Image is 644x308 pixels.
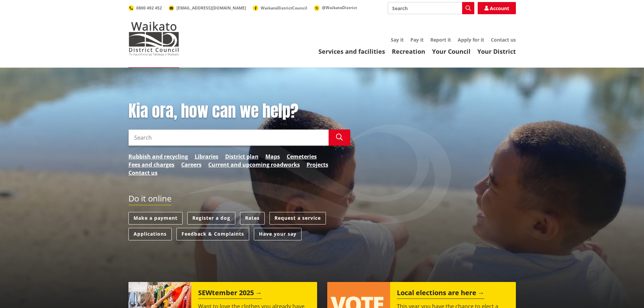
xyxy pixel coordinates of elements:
a: Applications [128,228,172,240]
a: Careers [181,161,201,169]
a: Account [478,2,516,14]
input: Search input [388,2,474,14]
a: Apply for it [458,37,484,43]
a: Cemeteries [287,152,317,161]
a: Request a service [269,212,326,224]
a: Say it [391,37,404,43]
a: District plan [225,152,259,161]
a: Feedback & Complaints [176,228,249,240]
h1: Kia ora, how can we help? [128,101,350,121]
span: WaikatoDistrictCouncil [261,5,307,11]
input: Search input [128,129,329,146]
a: [EMAIL_ADDRESS][DOMAIN_NAME] [169,5,246,11]
a: Your Council [432,47,471,55]
a: Projects [307,161,328,169]
a: Contact us [491,37,516,43]
a: Fees and charges [128,161,174,169]
h2: SEWtember 2025 [198,289,262,299]
img: Waikato District Council - Te Kaunihera aa Takiwaa o Waikato [128,22,179,55]
a: Your District [477,47,516,55]
a: Rubbish and recycling [128,152,188,161]
span: @WaikatoDistrict [322,5,357,10]
a: 0800 492 452 [128,5,162,11]
a: Rates [240,212,265,224]
a: Have your say [254,228,302,240]
a: Current and upcoming roadworks [208,161,300,169]
a: Maps [265,152,280,161]
a: Services and facilities [318,47,385,55]
a: Report it [430,37,451,43]
a: Pay it [410,37,424,43]
h2: Local elections are here [397,289,484,299]
a: Make a payment [128,212,183,224]
a: @WaikatoDistrict [314,5,357,10]
span: 0800 492 452 [136,5,162,11]
a: WaikatoDistrictCouncil [253,5,307,11]
h2: Do it online [128,194,171,206]
a: Recreation [392,47,425,55]
span: [EMAIL_ADDRESS][DOMAIN_NAME] [176,5,246,11]
a: Register a dog [187,212,235,224]
a: Libraries [195,152,218,161]
a: Contact us [128,169,158,177]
